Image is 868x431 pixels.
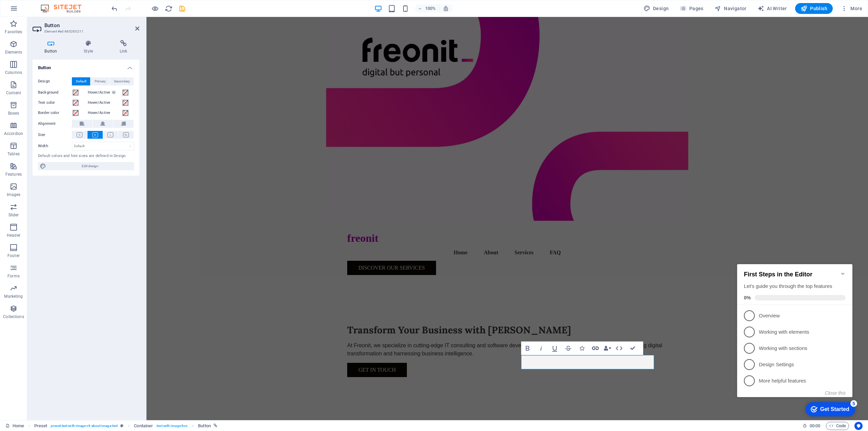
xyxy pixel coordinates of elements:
li: Overview [3,53,118,70]
p: Design Settings [24,107,106,114]
span: Publish [801,5,827,12]
button: Strikethrough [562,341,575,355]
button: Italic (Ctrl+I) [535,341,548,355]
span: 0% [9,41,20,46]
span: Code [829,422,846,430]
h6: 100% [425,4,436,13]
span: . text-with-image-box [156,422,188,430]
p: Marketing [4,294,23,299]
p: Boxes [8,111,19,116]
button: undo [110,4,118,13]
h6: Session time [803,422,821,430]
button: Close this [91,136,111,141]
p: Columns [5,70,22,75]
h3: Element #ed-865265211 [44,28,126,35]
button: Data Bindings [603,341,612,355]
p: Working with sections [24,91,106,98]
label: Hover/Active [88,109,122,117]
button: Publish [795,3,833,14]
button: More [838,3,865,14]
p: Collections [3,314,24,319]
li: Working with elements [3,70,118,86]
span: Edit design [48,162,132,170]
div: Get Started 5 items remaining, 0% complete [71,148,121,162]
span: More [841,5,862,12]
h4: Style [72,40,108,54]
i: This element is linked [214,424,217,428]
li: More helpful features [3,118,118,135]
span: 00 00 [810,422,820,430]
span: Click to select. Double-click to edit [134,422,153,430]
li: Design Settings [3,102,118,118]
h4: Button [33,40,72,54]
span: Click to select. Double-click to edit [34,422,47,430]
h4: Link [107,40,139,54]
span: Design [644,5,669,12]
a: Click to cancel selection. Double-click to open Pages [5,422,24,430]
div: Get Started [86,152,115,158]
label: Width [38,144,72,148]
p: Overview [24,58,106,65]
button: Link [589,341,602,355]
button: save [178,4,186,13]
label: Hover/Active [88,99,122,107]
span: Pages [679,5,703,12]
button: Design [641,3,672,14]
p: Header [7,233,20,238]
h2: Button [44,22,139,28]
span: Click to select. Double-click to edit [198,422,211,430]
button: Icons [575,341,588,355]
label: Text color [38,99,72,107]
i: Undo: Change text (Ctrl+Z) [111,5,118,13]
button: Pages [677,3,706,14]
p: Slider [8,212,19,218]
p: Features [5,172,22,177]
button: Code [826,422,849,430]
i: Save (Ctrl+S) [178,5,186,13]
label: Background [38,89,72,97]
div: Let's guide you through the top features [9,28,111,36]
span: Default [76,77,86,85]
div: 5 [116,146,123,153]
p: Accordion [4,131,23,136]
p: Forms [7,273,20,279]
p: Images [7,192,21,197]
button: Default [72,77,90,85]
label: Size [38,131,72,139]
button: Usercentrics [854,422,863,430]
button: 100% [415,4,439,13]
div: Default colors and font sizes are defined in Design. [38,153,134,159]
label: Design [38,77,72,85]
p: Favorites [5,29,22,35]
button: Confirm (Ctrl+⏎) [626,341,639,355]
button: HTML [613,341,626,355]
button: Navigator [712,3,749,14]
label: Hover/Active [88,89,122,97]
button: Click here to leave preview mode and continue editing [151,4,159,13]
label: Alignment [38,120,72,128]
div: Minimize checklist [106,17,111,22]
button: Secondary [110,77,134,85]
span: Secondary [114,77,130,85]
button: reload [164,4,173,13]
p: Elements [5,50,22,55]
button: Edit design [38,162,134,170]
i: On resize automatically adjust zoom level to fit chosen device. [443,5,449,12]
h4: Button [33,60,139,72]
nav: breadcrumb [34,422,217,430]
li: Working with sections [3,86,118,102]
i: This element is a customizable preset [120,424,123,428]
span: AI Writer [757,5,787,12]
span: : [814,423,815,428]
button: Underline (Ctrl+U) [548,341,561,355]
p: Working with elements [24,74,106,81]
p: Content [6,90,21,96]
img: Editor Logo [39,4,90,13]
i: Reload page [165,5,173,13]
h2: First Steps in the Editor [9,17,111,24]
span: . preset-text-with-image-v4-about-image-text [50,422,118,430]
button: Primary [91,77,110,85]
p: Footer [7,253,20,258]
div: Design (Ctrl+Alt+Y) [641,3,672,14]
span: Navigator [714,5,747,12]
